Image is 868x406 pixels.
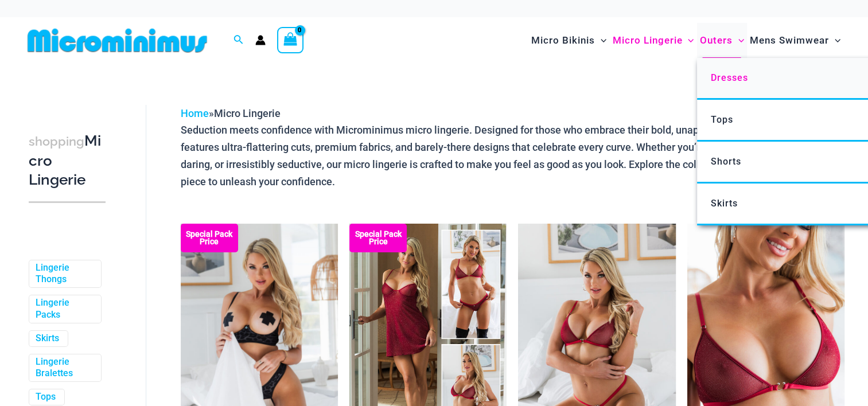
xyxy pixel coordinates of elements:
span: Tops [710,114,733,125]
span: Menu Toggle [595,26,606,55]
span: Dresses [710,72,748,83]
a: Home [181,107,209,119]
span: Menu Toggle [733,26,744,55]
p: Seduction meets confidence with Microminimus micro lingerie. Designed for those who embrace their... [181,122,844,190]
a: OutersMenu ToggleMenu Toggle [697,23,747,58]
span: Outers [700,26,733,55]
span: Menu Toggle [682,26,694,55]
h3: Micro Lingerie [29,131,106,190]
a: Micro BikinisMenu ToggleMenu Toggle [528,23,609,58]
span: Micro Lingerie [214,107,281,119]
span: » [181,107,281,119]
span: shopping [29,134,84,149]
a: Skirts [36,333,59,345]
span: Micro Lingerie [612,26,682,55]
a: Search icon link [233,33,244,48]
span: Menu Toggle [829,26,840,55]
a: Tops [36,391,56,403]
nav: Site Navigation [527,21,845,60]
a: Account icon link [255,35,266,45]
span: Skirts [710,198,737,209]
a: Lingerie Thongs [36,262,92,286]
span: Micro Bikinis [531,26,595,55]
b: Special Pack Price [349,231,407,245]
span: Mens Swimwear [750,26,829,55]
a: Mens SwimwearMenu ToggleMenu Toggle [747,23,843,58]
a: Lingerie Bralettes [36,356,92,380]
a: View Shopping Cart, empty [277,27,303,53]
a: Lingerie Packs [36,297,92,321]
span: Shorts [710,156,741,167]
a: Micro LingerieMenu ToggleMenu Toggle [609,23,696,58]
img: MM SHOP LOGO FLAT [23,28,212,53]
b: Special Pack Price [181,231,238,245]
